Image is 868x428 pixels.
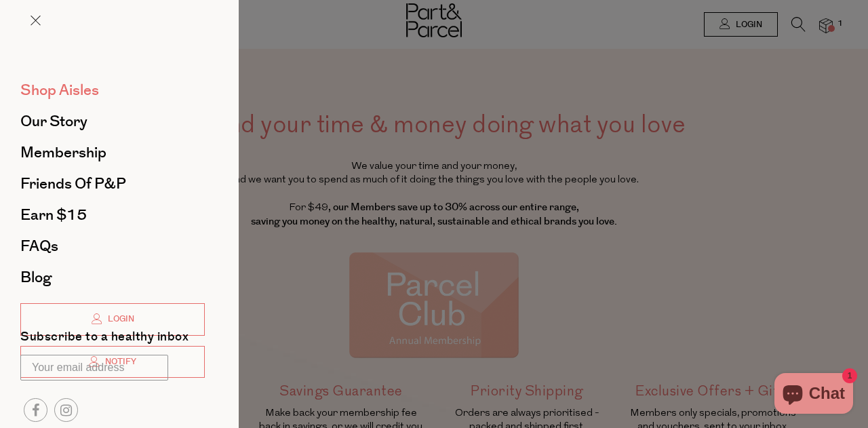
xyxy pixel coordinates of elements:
[20,145,205,160] a: Membership
[20,303,205,336] a: Login
[20,270,205,285] a: Blog
[20,267,52,288] span: Blog
[104,313,134,325] span: Login
[20,83,205,98] a: Shop Aisles
[770,373,857,417] inbox-online-store-chat: Shopify online store chat
[20,331,189,348] label: Subscribe to a healthy inbox
[20,204,87,226] span: Earn $15
[20,176,205,191] a: Friends of P&P
[20,79,99,101] span: Shop Aisles
[20,235,58,257] span: FAQs
[20,114,205,129] a: Our Story
[20,208,205,222] a: Earn $15
[20,111,87,132] span: Our Story
[20,173,126,195] span: Friends of P&P
[20,355,168,381] input: Your email address
[20,239,205,254] a: FAQs
[20,142,106,163] span: Membership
